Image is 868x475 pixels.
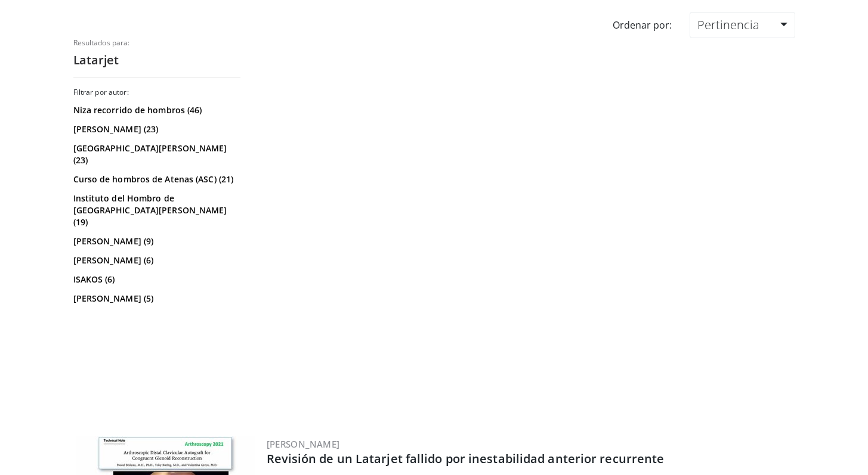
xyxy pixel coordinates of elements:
[267,438,340,450] a: [PERSON_NAME]
[73,104,237,116] a: Niza recorrido de hombros (46)
[73,254,154,266] font: [PERSON_NAME] (6)
[73,123,159,135] font: [PERSON_NAME] (23)
[73,87,129,97] font: Filtrar por autor:
[73,293,237,305] a: [PERSON_NAME] (5)
[73,38,130,48] font: Resultados para:
[267,451,665,467] a: Revisión de un Latarjet fallido por inestabilidad anterior recurrente
[73,274,115,285] font: ISAKOS (6)
[73,52,119,68] font: Latarjet
[73,254,237,266] a: [PERSON_NAME] (6)
[73,142,227,166] font: [GEOGRAPHIC_DATA][PERSON_NAME] (23)
[697,17,759,33] font: Pertinencia
[690,12,795,38] a: Pertinencia
[73,142,237,166] a: [GEOGRAPHIC_DATA][PERSON_NAME] (23)
[73,235,237,247] a: [PERSON_NAME] (9)
[73,104,202,116] font: Niza recorrido de hombros (46)
[73,235,154,247] font: [PERSON_NAME] (9)
[73,173,237,185] a: Curso de hombros de Atenas (ASC) (21)
[73,274,237,285] a: ISAKOS (6)
[613,18,672,32] font: Ordenar por:
[73,173,234,185] font: Curso de hombros de Atenas (ASC) (21)
[73,193,227,228] font: Instituto del Hombro de [GEOGRAPHIC_DATA][PERSON_NAME] (19)
[73,193,237,228] a: Instituto del Hombro de [GEOGRAPHIC_DATA][PERSON_NAME] (19)
[73,123,237,135] a: [PERSON_NAME] (23)
[73,293,154,304] font: [PERSON_NAME] (5)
